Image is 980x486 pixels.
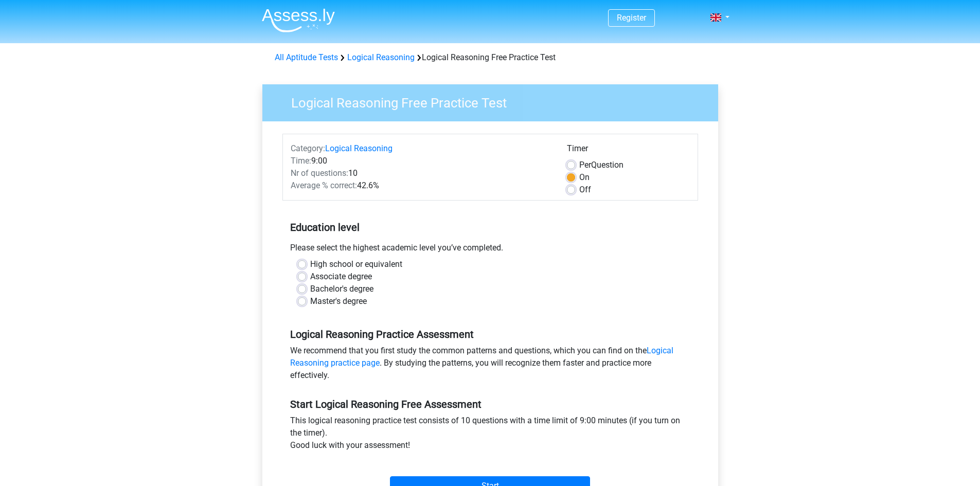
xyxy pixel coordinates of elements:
[291,143,325,153] span: Category:
[579,171,590,184] label: On
[291,181,357,190] span: Average % correct:
[579,159,623,171] label: Question
[310,295,367,308] label: Master's degree
[567,142,690,159] div: Timer
[283,167,559,179] div: 10
[291,168,348,178] span: Nr of questions:
[282,415,698,456] div: This logical reasoning practice test consists of 10 questions with a time limit of 9:00 minutes (...
[579,184,591,196] label: Off
[271,51,710,64] div: Logical Reasoning Free Practice Test
[290,217,690,238] h5: Education level
[579,160,591,170] span: Per
[310,271,372,283] label: Associate degree
[290,328,690,340] h5: Logical Reasoning Practice Assessment
[291,156,311,166] span: Time:
[275,52,338,62] a: All Aptitude Tests
[279,91,710,111] h3: Logical Reasoning Free Practice Test
[325,143,393,153] a: Logical Reasoning
[290,398,690,410] h5: Start Logical Reasoning Free Assessment
[617,13,646,23] a: Register
[283,179,559,192] div: 42.6%
[310,258,402,271] label: High school or equivalent
[310,283,373,295] label: Bachelor's degree
[283,155,559,167] div: 9:00
[347,52,415,62] a: Logical Reasoning
[282,345,698,386] div: We recommend that you first study the common patterns and questions, which you can find on the . ...
[282,242,698,258] div: Please select the highest academic level you’ve completed.
[262,8,335,32] img: Assessly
